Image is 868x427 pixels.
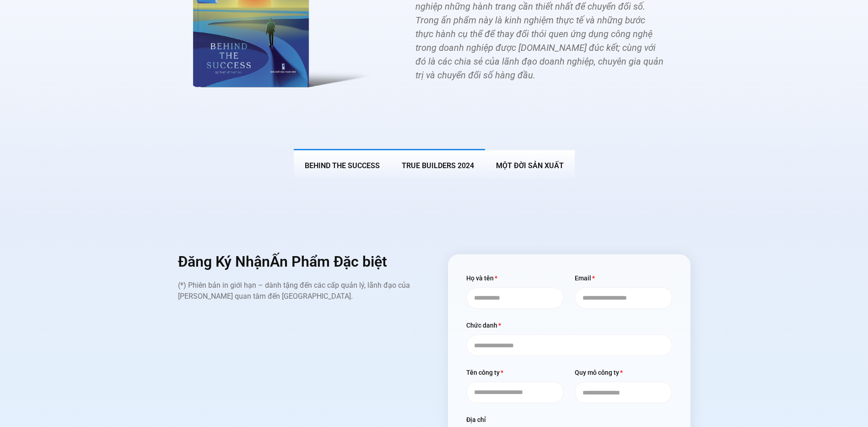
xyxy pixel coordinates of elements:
[575,273,595,287] label: Email
[466,273,498,287] label: Họ và tên
[178,280,421,302] p: (*) Phiên bản in giới hạn – dành tặng đến các cấp quản lý, lãnh đạo của [PERSON_NAME] quan tâm đế...
[496,161,564,170] span: MỘT ĐỜI SẢN XUẤT
[178,254,421,269] h2: Đăng Ký Nhận
[466,320,501,334] label: Chức danh
[305,161,380,170] span: BEHIND THE SUCCESS
[466,367,504,382] label: Tên công ty
[402,161,474,170] span: True Builders 2024
[575,367,623,382] label: Quy mô công ty
[270,253,387,270] span: Ấn Phẩm Đặc biệt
